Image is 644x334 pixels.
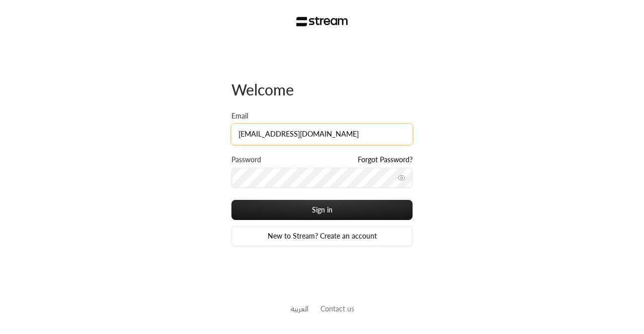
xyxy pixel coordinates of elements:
[231,80,294,98] span: Welcome
[290,299,308,318] a: العربية
[231,200,413,220] button: Sign in
[320,303,354,314] button: Contact us
[320,304,354,313] a: Contact us
[231,226,413,246] a: New to Stream? Create an account
[358,155,413,165] a: Forgot Password?
[393,170,410,186] button: toggle password visibility
[231,155,261,165] label: Password
[231,111,248,121] label: Email
[296,17,348,27] img: Stream Logo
